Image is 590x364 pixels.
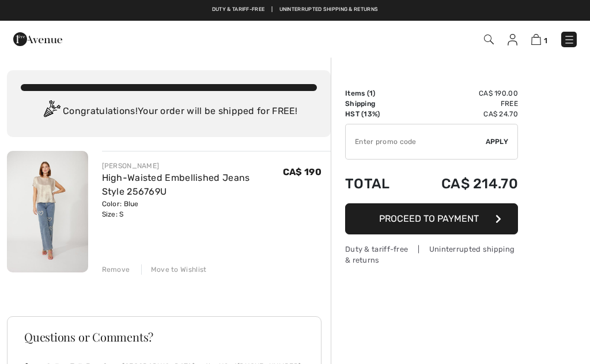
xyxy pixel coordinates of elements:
[40,100,63,123] img: Congratulation2.svg
[369,89,373,97] span: 1
[13,33,62,44] a: 1ère Avenue
[141,264,207,275] div: Move to Wishlist
[486,136,509,147] span: Apply
[563,34,575,45] img: Menu
[484,35,494,44] img: Search
[102,172,250,197] a: High-Waisted Embellished Jeans Style 256769U
[531,34,541,45] img: Shopping Bag
[7,151,88,272] img: High-Waisted Embellished Jeans Style 256769U
[24,331,304,343] h3: Questions or Comments?
[508,34,517,45] img: My Info
[13,28,62,51] img: 1ère Avenue
[345,88,409,98] td: Items ( )
[544,36,547,45] span: 1
[409,164,518,203] td: CA$ 214.70
[409,109,518,119] td: CA$ 24.70
[345,98,409,109] td: Shipping
[345,164,409,203] td: Total
[346,124,486,159] input: Promo code
[345,109,409,119] td: HST (13%)
[102,199,283,219] div: Color: Blue Size: S
[409,88,518,98] td: CA$ 190.00
[283,166,322,177] span: CA$ 190
[409,98,518,109] td: Free
[21,100,317,123] div: Congratulations! Your order will be shipped for FREE!
[345,203,518,234] button: Proceed to Payment
[345,244,518,266] div: Duty & tariff-free | Uninterrupted shipping & returns
[379,213,479,224] span: Proceed to Payment
[102,264,130,275] div: Remove
[102,161,283,171] div: [PERSON_NAME]
[531,32,547,46] a: 1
